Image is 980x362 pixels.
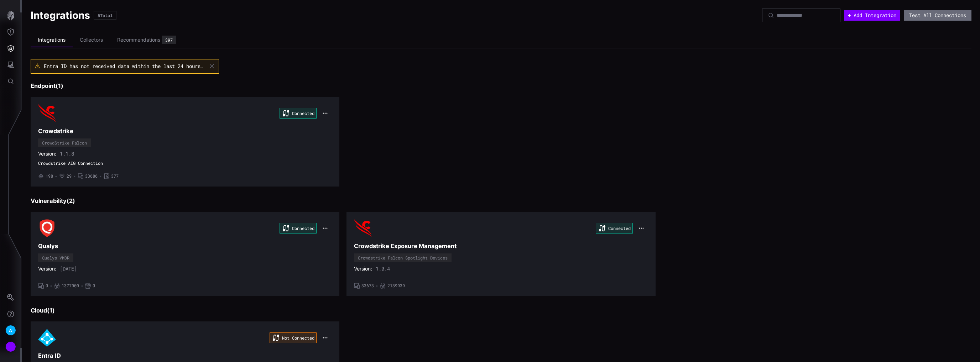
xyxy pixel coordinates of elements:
[62,283,79,289] span: 1377909
[844,10,900,21] button: + Add Integration
[376,266,390,272] span: 1.0.4
[354,219,372,237] img: Crowdstrike Falcon Spotlight Devices
[42,141,87,145] div: CrowdStrike Falcon
[31,33,73,47] li: Integrations
[93,283,95,289] span: 0
[358,256,448,260] div: Crowdstrike Falcon Spotlight Devices
[50,283,52,289] span: •
[85,173,98,179] span: 33686
[38,219,56,237] img: Qualys VMDR
[270,332,317,343] div: Not Connected
[38,127,332,135] h3: Crowdstrike
[361,283,374,289] span: 33673
[38,151,56,157] span: Version:
[46,283,48,289] span: 0
[904,10,971,21] button: Test All Connections
[111,173,119,179] span: 377
[44,63,203,69] span: Entra ID has not received data within the last 24 hours.
[99,173,102,179] span: •
[31,307,971,314] h3: Cloud ( 1 )
[38,242,332,250] h3: Qualys
[280,108,317,119] div: Connected
[55,173,57,179] span: •
[31,197,971,205] h3: Vulnerability ( 2 )
[0,322,21,339] button: A
[387,283,405,289] span: 2139939
[98,13,113,17] div: 5 Total
[376,283,378,289] span: •
[73,33,110,47] li: Collectors
[60,151,74,157] span: 1.1.8
[31,82,971,90] h3: Endpoint ( 1 )
[354,242,648,250] h3: Crowdstrike Exposure Management
[117,37,160,43] div: Recommendations
[46,173,53,179] span: 198
[9,327,12,334] span: A
[38,352,332,360] h3: Entra ID
[81,283,83,289] span: •
[73,173,76,179] span: •
[38,266,56,272] span: Version:
[67,173,72,179] span: 29
[42,256,69,260] div: Qualys VMDR
[354,266,372,272] span: Version:
[165,38,173,42] div: 397
[280,223,317,234] div: Connected
[60,266,77,272] span: [DATE]
[31,9,90,22] h1: Integrations
[596,223,633,234] div: Connected
[38,161,332,166] span: Crowdstrike AIG Connection
[38,329,56,347] img: Azure AD
[38,104,56,122] img: CrowdStrike Falcon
